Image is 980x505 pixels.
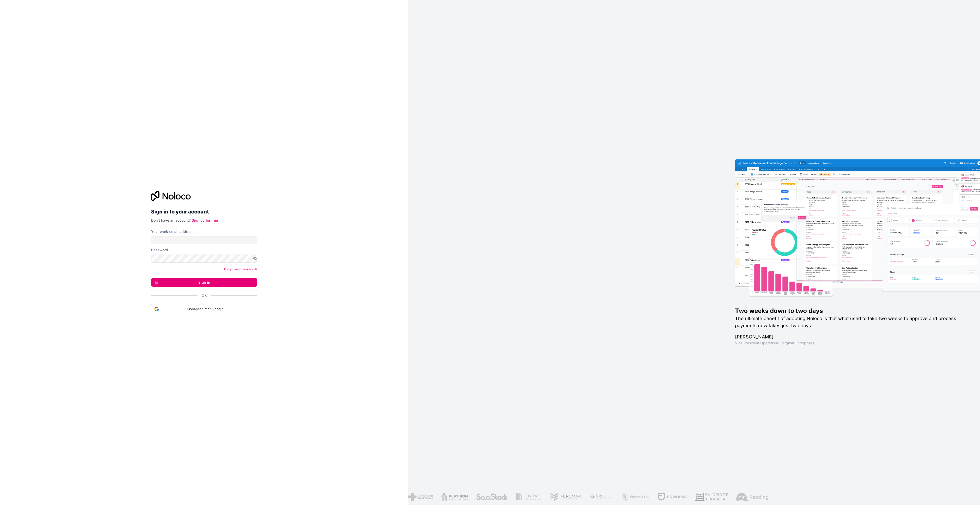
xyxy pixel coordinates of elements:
[735,307,964,315] h1: Two weeks down to two days
[476,493,508,501] img: /assets/saastock-C6Zbiodz.png
[735,340,964,346] h1: Vice President Operations , Fergmar Enterprises
[657,493,687,501] img: /assets/fdworks-Bi04fVtw.png
[224,267,257,271] a: Forgot your password?
[516,493,542,501] img: /assets/gbstax-C-GtDUiK.png
[202,293,207,298] span: Or
[151,304,253,314] div: Doorgaan met Google
[151,229,193,234] label: Your work email address
[151,278,257,287] button: Sign in
[151,255,257,263] input: Password
[151,236,257,244] input: Email address
[901,493,928,501] img: /assets/flatiron-C8eUkumj.png
[408,493,433,501] img: /assets/american-red-cross-BAupjrZR.png
[151,247,168,252] label: Password
[695,493,728,501] img: /assets/baldridge-DxmPIwAm.png
[550,493,581,501] img: /assets/fergmar-CudnrXN5.png
[621,493,649,501] img: /assets/phoenix-BREaitsQ.png
[151,218,191,222] span: Don't have an account?
[589,493,613,501] img: /assets/fiera-fwj2N5v4.png
[868,493,893,501] img: /assets/american-red-cross-BAupjrZR.png
[151,207,257,216] h2: Sign in to your account
[441,493,468,501] img: /assets/flatiron-C8eUkumj.png
[736,493,768,501] img: /assets/airreading-FwAmRzSr.png
[192,218,218,222] a: Sign up for free
[735,333,964,340] h1: [PERSON_NAME]
[735,315,964,329] h2: The ultimate benefit of adopting Noloco is that what used to take two weeks to approve and proces...
[936,493,968,501] img: /assets/saastock-C6Zbiodz.png
[161,307,250,312] span: Doorgaan met Google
